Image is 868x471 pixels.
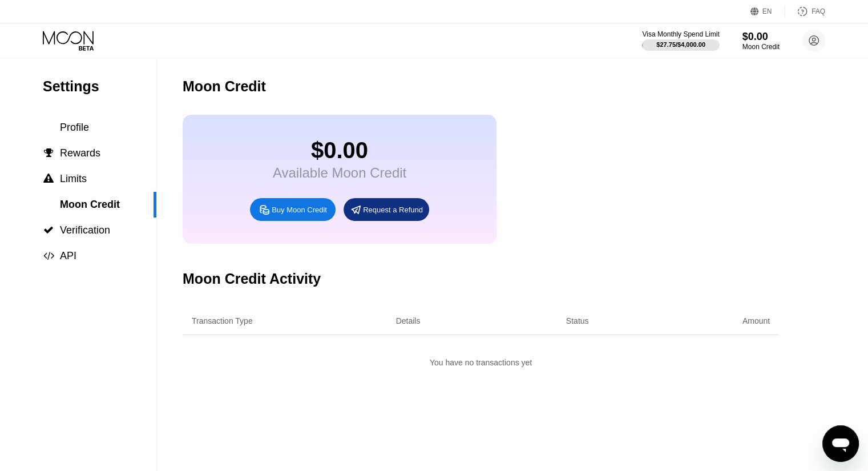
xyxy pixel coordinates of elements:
div: FAQ [785,6,825,17]
div: Moon Credit [183,78,266,95]
div: Available Moon Credit [273,165,406,181]
div: Transaction Type [192,316,253,325]
span:  [43,174,54,184]
div: Moon Credit [742,43,780,51]
span: Moon Credit [60,199,120,210]
div: $0.00 [742,31,780,43]
div: Visa Monthly Spend Limit [642,30,719,38]
span: Profile [60,122,89,133]
div: EN [762,7,772,15]
div: You have no transactions yet [183,352,779,373]
div: Buy Moon Credit [272,205,327,215]
div: Moon Credit Activity [183,271,321,287]
div: Buy Moon Credit [250,198,336,221]
span:  [44,148,54,158]
div: $0.00 [273,138,406,163]
div:  [43,148,54,158]
div: $27.75 / $4,000.00 [656,41,705,48]
div:  [43,251,54,261]
div: Amount [742,316,770,325]
span: API [60,250,76,261]
span:  [43,225,54,235]
span:  [43,251,54,261]
div:  [43,225,54,235]
div: FAQ [812,7,825,15]
div: EN [750,6,785,17]
span: Verification [60,224,110,236]
div: Status [566,316,589,325]
div: Details [396,316,421,325]
div: Request a Refund [344,198,429,221]
span: Limits [60,173,87,184]
div: Request a Refund [363,205,423,215]
iframe: Button to launch messaging window [822,425,859,462]
div: $0.00Moon Credit [742,31,780,51]
div: Settings [43,78,156,95]
div:  [43,174,54,184]
div: Visa Monthly Spend Limit$27.75/$4,000.00 [642,30,719,51]
span: Rewards [60,147,100,159]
